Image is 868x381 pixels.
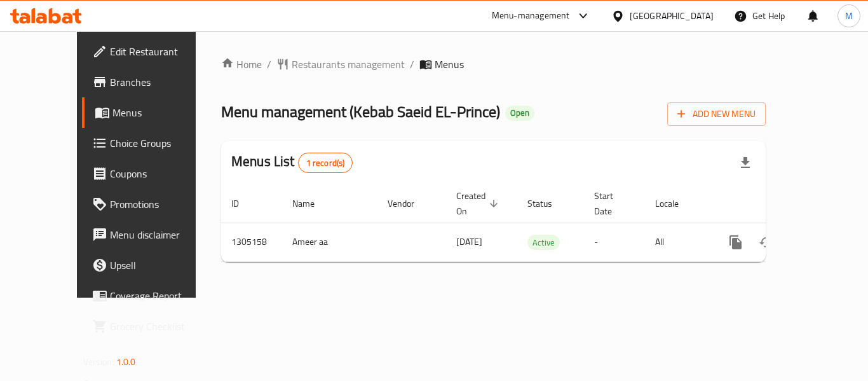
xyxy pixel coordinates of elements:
[730,148,761,178] div: Export file
[667,102,766,126] button: Add New Menu
[292,196,331,211] span: Name
[110,258,212,273] span: Upsell
[231,196,255,211] span: ID
[267,57,271,72] li: /
[83,354,114,370] span: Version:
[110,135,212,151] span: Choice Groups
[527,235,560,250] span: Active
[82,281,222,311] a: Coverage Report
[110,227,212,242] span: Menu disclaimer
[388,196,431,211] span: Vendor
[721,227,751,258] button: more
[221,223,282,261] td: 1305158
[594,188,630,219] span: Start Date
[221,97,500,126] span: Menu management ( Kebab Saeid EL-Prince )
[82,128,222,158] a: Choice Groups
[82,219,222,250] a: Menu disclaimer
[282,223,377,261] td: Ameer aa
[751,227,782,258] button: Change Status
[110,288,212,303] span: Coverage Report
[527,235,560,250] div: Active
[645,223,710,261] td: All
[584,223,645,261] td: -
[298,153,353,173] div: Total records count
[456,233,482,250] span: [DATE]
[505,107,534,118] span: Open
[492,8,570,24] div: Menu-management
[845,9,853,23] span: M
[221,184,853,262] table: enhanced table
[221,57,262,72] a: Home
[292,57,405,72] span: Restaurants management
[110,74,212,90] span: Branches
[110,166,212,181] span: Coupons
[276,57,405,72] a: Restaurants management
[710,184,853,223] th: Actions
[527,196,569,211] span: Status
[456,188,502,219] span: Created On
[630,9,714,23] div: [GEOGRAPHIC_DATA]
[110,319,212,334] span: Grocery Checklist
[82,189,222,219] a: Promotions
[677,106,756,122] span: Add New Menu
[82,311,222,342] a: Grocery Checklist
[82,36,222,67] a: Edit Restaurant
[112,105,212,120] span: Menus
[231,152,353,173] h2: Menus List
[82,158,222,189] a: Coupons
[221,57,766,72] nav: breadcrumb
[410,57,414,72] li: /
[655,196,695,211] span: Locale
[505,106,534,121] div: Open
[82,250,222,281] a: Upsell
[299,157,353,169] span: 1 record(s)
[110,44,212,59] span: Edit Restaurant
[116,354,136,370] span: 1.0.0
[82,97,222,128] a: Menus
[435,57,464,72] span: Menus
[82,67,222,97] a: Branches
[110,197,212,212] span: Promotions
